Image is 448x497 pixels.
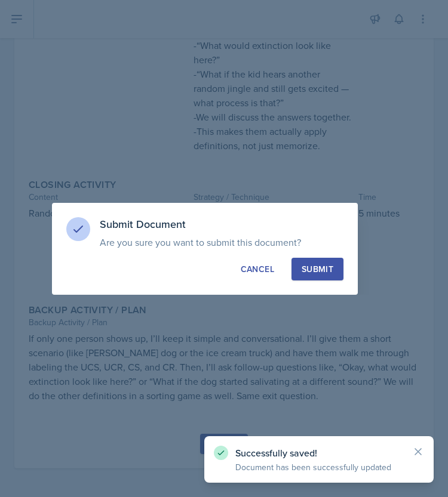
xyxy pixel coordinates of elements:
h3: Submit Document [100,217,343,231]
p: Are you sure you want to submit this document? [100,236,343,248]
div: Submit [302,263,333,275]
p: Document has been successfully updated [235,461,403,473]
div: Cancel [241,263,274,275]
button: Cancel [231,258,284,280]
p: Successfully saved! [235,447,403,459]
button: Submit [291,258,343,280]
